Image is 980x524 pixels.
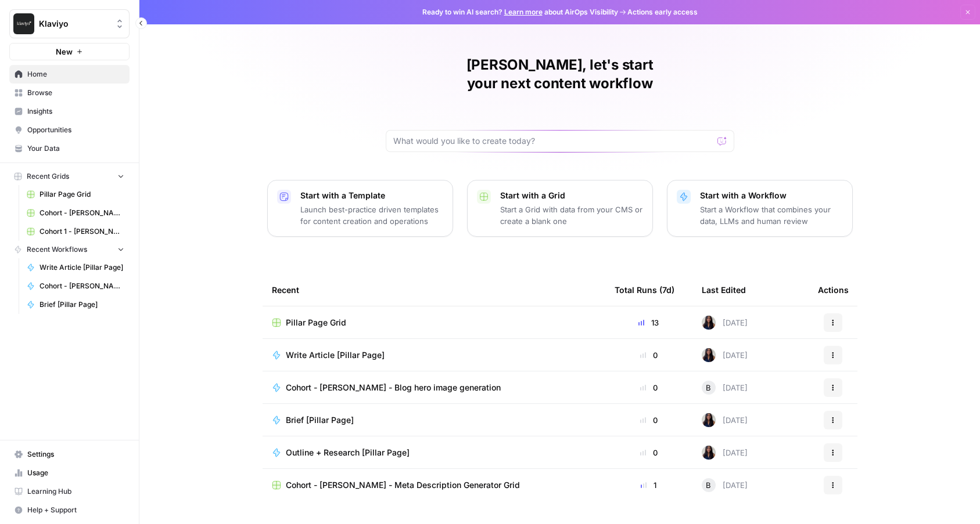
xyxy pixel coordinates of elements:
[9,445,130,464] a: Settings
[9,9,130,38] button: Workspace: Klaviyo
[27,143,124,154] span: Your Data
[702,348,716,362] img: rox323kbkgutb4wcij4krxobkpon
[700,204,843,227] p: Start a Workflow that combines your data, LLMs and human review
[615,479,683,491] div: 1
[27,69,124,79] span: Home
[706,479,711,491] span: B
[615,447,683,458] div: 0
[500,190,643,201] p: Start with a Grid
[21,295,130,314] a: Brief [Pillar Page]
[467,180,653,237] button: Start with a GridStart a Grid with data from your CMS or create a blank one
[27,88,124,98] span: Browse
[9,102,130,121] a: Insights
[272,382,596,393] a: Cohort - [PERSON_NAME] - Blog hero image generation
[300,204,443,227] p: Launch best-practice driven templates for content creation and operations
[27,468,124,478] span: Usage
[504,8,543,16] a: Learn more
[702,413,748,427] div: [DATE]
[21,185,130,204] a: Pillar Page Grid
[702,274,746,306] div: Last Edited
[706,382,711,393] span: B
[9,139,130,158] a: Your Data
[272,414,596,426] a: Brief [Pillar Page]
[56,46,73,57] span: New
[615,317,683,328] div: 13
[21,222,130,241] a: Cohort 1 - [PERSON_NAME]
[21,204,130,222] a: Cohort - [PERSON_NAME] - Meta Description Generator Grid
[386,56,734,93] h1: [PERSON_NAME], let's start your next content workflow
[615,274,674,306] div: Total Runs (7d)
[702,316,748,330] div: [DATE]
[9,84,130,102] a: Browse
[286,479,520,491] span: Cohort - [PERSON_NAME] - Meta Description Generator Grid
[27,505,124,515] span: Help + Support
[667,180,853,237] button: Start with a WorkflowStart a Workflow that combines your data, LLMs and human review
[27,106,124,117] span: Insights
[13,13,34,34] img: Klaviyo Logo
[627,7,698,17] span: Actions early access
[702,446,748,460] div: [DATE]
[40,262,124,273] span: Write Article [Pillar Page]
[286,382,501,393] span: Cohort - [PERSON_NAME] - Blog hero image generation
[267,180,453,237] button: Start with a TemplateLaunch best-practice driven templates for content creation and operations
[700,190,843,201] p: Start with a Workflow
[702,381,748,395] div: [DATE]
[40,281,124,291] span: Cohort - [PERSON_NAME] - Blog hero image generation
[272,349,596,361] a: Write Article [Pillar Page]
[9,482,130,501] a: Learning Hub
[21,277,130,295] a: Cohort - [PERSON_NAME] - Blog hero image generation
[40,226,124,237] span: Cohort 1 - [PERSON_NAME]
[27,449,124,460] span: Settings
[702,348,748,362] div: [DATE]
[702,446,716,460] img: rox323kbkgutb4wcij4krxobkpon
[615,382,683,393] div: 0
[9,43,130,60] button: New
[615,414,683,426] div: 0
[702,413,716,427] img: rox323kbkgutb4wcij4krxobkpon
[702,316,716,330] img: rox323kbkgutb4wcij4krxobkpon
[286,349,385,361] span: Write Article [Pillar Page]
[9,241,130,258] button: Recent Workflows
[702,478,748,492] div: [DATE]
[286,447,410,458] span: Outline + Research [Pillar Page]
[286,317,346,328] span: Pillar Page Grid
[272,479,596,491] a: Cohort - [PERSON_NAME] - Meta Description Generator Grid
[9,501,130,519] button: Help + Support
[272,447,596,458] a: Outline + Research [Pillar Page]
[27,171,69,182] span: Recent Grids
[9,168,130,185] button: Recent Grids
[40,208,124,218] span: Cohort - [PERSON_NAME] - Meta Description Generator Grid
[39,18,109,30] span: Klaviyo
[27,125,124,135] span: Opportunities
[9,464,130,482] a: Usage
[615,349,683,361] div: 0
[9,121,130,139] a: Opportunities
[21,258,130,277] a: Write Article [Pillar Page]
[27,244,87,255] span: Recent Workflows
[27,486,124,497] span: Learning Hub
[422,7,618,17] span: Ready to win AI search? about AirOps Visibility
[500,204,643,227] p: Start a Grid with data from your CMS or create a blank one
[40,189,124,200] span: Pillar Page Grid
[300,190,443,201] p: Start with a Template
[272,317,596,328] a: Pillar Page Grid
[9,65,130,84] a: Home
[40,299,124,310] span: Brief [Pillar Page]
[818,274,849,306] div: Actions
[286,414,354,426] span: Brief [Pillar Page]
[393,135,713,147] input: What would you like to create today?
[272,274,596,306] div: Recent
